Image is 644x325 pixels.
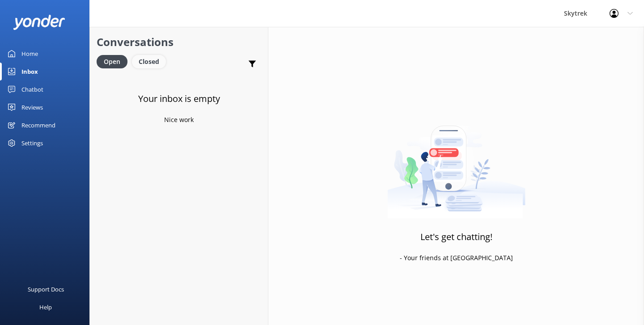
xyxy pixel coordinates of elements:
[21,63,38,80] div: Inbox
[138,92,220,106] h3: Your inbox is empty
[21,134,43,152] div: Settings
[164,115,194,125] p: Nice work
[13,15,65,30] img: yonder-white-logo.png
[28,280,64,298] div: Support Docs
[21,98,43,116] div: Reviews
[97,56,132,66] a: Open
[387,107,525,219] img: artwork of a man stealing a conversation from at giant smartphone
[420,230,492,244] h3: Let's get chatting!
[39,298,52,316] div: Help
[132,55,166,68] div: Closed
[400,253,513,263] p: - Your friends at [GEOGRAPHIC_DATA]
[21,45,38,63] div: Home
[97,34,261,51] h2: Conversations
[21,116,55,134] div: Recommend
[132,56,170,66] a: Closed
[97,55,127,68] div: Open
[21,80,43,98] div: Chatbot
